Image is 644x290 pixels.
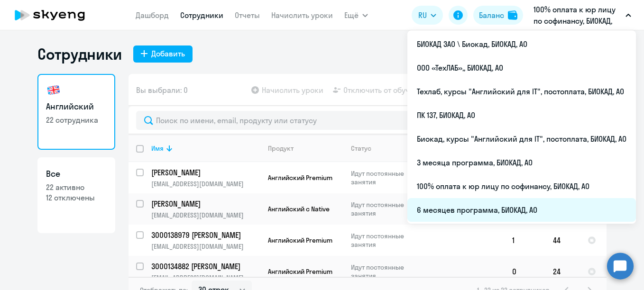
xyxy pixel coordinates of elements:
[268,144,294,153] div: Продукт
[473,6,523,25] button: Балансbalance
[529,4,636,27] button: 100% оплата к юр лицу по софинансу, БИОКАД, АО
[505,225,545,256] td: 1
[151,180,260,188] p: [EMAIL_ADDRESS][DOMAIN_NAME]
[351,200,416,217] p: Идут постоянные занятия
[479,9,504,21] div: Баланс
[151,230,260,240] a: 3000138979 [PERSON_NAME]
[37,45,122,63] h1: Сотрудники
[151,242,260,251] p: [EMAIL_ADDRESS][DOMAIN_NAME]
[534,4,622,27] p: 100% оплата к юр лицу по софинансу, БИОКАД, АО
[151,261,260,272] a: 3000134882 [PERSON_NAME]
[268,236,332,245] span: Английский Premium
[235,10,260,20] a: Отчеты
[151,144,260,153] div: Имя
[151,167,258,178] p: [PERSON_NAME]
[46,82,61,98] img: english
[151,199,260,209] a: [PERSON_NAME]
[351,263,416,280] p: Идут постоянные занятия
[151,230,258,240] p: 3000138979 [PERSON_NAME]
[545,256,580,287] td: 24
[545,225,580,256] td: 44
[407,30,636,224] ul: Ещё
[268,144,343,153] div: Продукт
[151,273,260,282] p: [EMAIL_ADDRESS][DOMAIN_NAME]
[136,84,188,96] span: Вы выбрали: 0
[151,261,258,272] p: 3000134882 [PERSON_NAME]
[151,144,164,153] div: Имя
[268,267,332,276] span: Английский Premium
[136,10,169,20] a: Дашборд
[344,6,368,25] button: Ещё
[46,168,107,180] h3: Все
[268,173,332,182] span: Английский Premium
[151,48,185,59] div: Добавить
[351,144,416,153] div: Статус
[37,74,115,150] a: Английский22 сотрудника
[268,205,330,213] span: Английский с Native
[418,9,427,21] span: RU
[151,199,258,209] p: [PERSON_NAME]
[46,115,107,125] p: 22 сотрудника
[37,157,115,233] a: Все22 активно12 отключены
[180,10,223,20] a: Сотрудники
[46,192,107,203] p: 12 отключены
[508,10,517,20] img: balance
[505,256,545,287] td: 0
[271,10,333,20] a: Начислить уроки
[151,167,260,178] a: [PERSON_NAME]
[46,100,107,113] h3: Английский
[351,169,416,186] p: Идут постоянные занятия
[351,144,371,153] div: Статус
[412,6,443,25] button: RU
[136,111,599,130] input: Поиск по имени, email, продукту или статусу
[351,232,416,249] p: Идут постоянные занятия
[46,182,107,192] p: 22 активно
[151,211,260,219] p: [EMAIL_ADDRESS][DOMAIN_NAME]
[133,45,193,63] button: Добавить
[344,9,359,21] span: Ещё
